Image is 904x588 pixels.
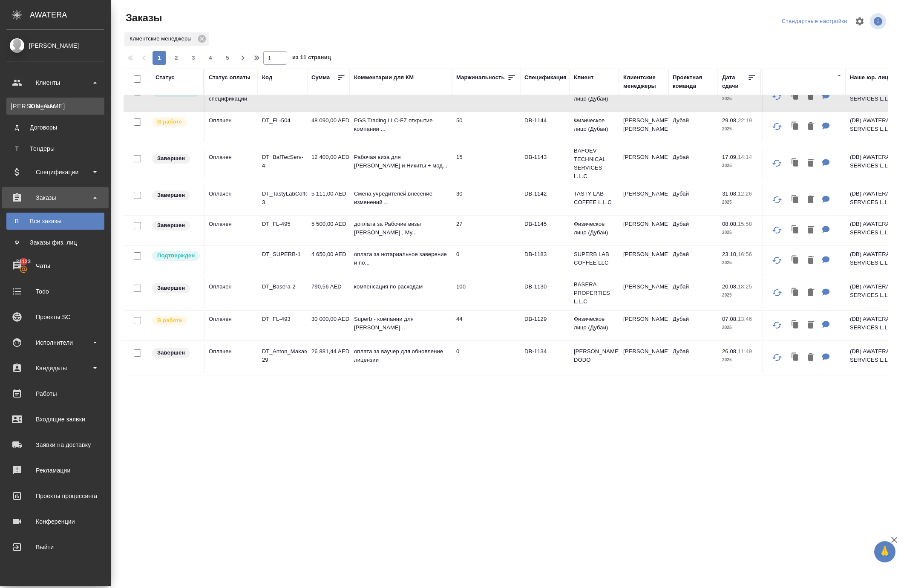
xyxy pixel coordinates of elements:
button: Удалить [803,118,818,135]
td: Оплачен [204,185,258,215]
p: 13:46 [738,316,752,322]
button: Обновить [767,220,787,240]
a: Выйти [2,536,109,558]
td: DB-1144 [520,112,570,142]
p: BAFOEV TECHNICAL SERVICES L.L.C [574,147,615,181]
p: Завершен [157,349,185,357]
div: Конференции [6,515,104,528]
button: Клонировать [787,349,803,366]
p: 14:14 [738,154,752,160]
button: Обновить [767,153,787,173]
p: оплата за нотариальное заверение и по... [354,250,448,267]
span: 3 [187,54,200,62]
div: Клиентские менеджеры [623,73,664,90]
span: из 11 страниц [292,52,331,65]
div: Клиент [574,73,593,82]
div: [PERSON_NAME] [6,41,104,50]
button: Клонировать [787,118,803,135]
p: 2025 [722,356,756,364]
p: 2025 [722,125,756,133]
div: Сумма [311,73,330,82]
div: split button [780,15,849,28]
td: DB-1143 [520,149,570,179]
td: 4 650,00 AED [307,246,350,276]
p: DT_Anton_Makarov_DODO-29 [262,347,303,364]
a: Рекламации [2,460,109,481]
td: Дубай [668,343,718,373]
button: Клонировать [787,222,803,239]
div: Клиенты [6,76,104,89]
p: 16:56 [738,251,752,257]
p: Физическое лицо (Дубаи) [574,315,615,332]
p: SUPERB LAB COFFEE LLC [574,250,615,267]
td: [PERSON_NAME] [619,149,668,179]
button: Для КМ: Рабочая виза для Саида и Никиты + модификация квот [818,155,834,172]
div: Рекламации [6,464,104,477]
td: 15 [452,149,520,179]
td: DB-1183 [520,246,570,276]
td: DB-1134 [520,343,570,373]
td: 30 [452,185,520,215]
td: 0 [452,246,520,276]
td: Оплачен [204,278,258,308]
p: TASTY LAB COFFEE L.L.C [574,190,615,207]
div: Клиенты [11,102,100,110]
p: Завершен [157,284,185,292]
p: Физическое лицо (Дубаи) [574,220,615,237]
div: Заявки на доставку [6,438,104,451]
button: 4 [204,51,217,65]
p: 18:25 [738,283,752,290]
td: Нет спецификации [204,82,258,112]
button: Удалить [803,191,818,209]
button: Удалить [803,349,818,366]
span: 2 [170,54,183,62]
td: [PERSON_NAME], [PERSON_NAME] [619,112,668,142]
p: DT_SUPERB-1 [262,250,303,259]
div: Выставляет КМ при направлении счета или после выполнения всех работ/сдачи заказа клиенту. Окончат... [151,282,199,294]
p: [PERSON_NAME] DODO [574,347,615,364]
a: Todo [2,281,109,302]
td: Дубай [668,82,718,112]
td: 25 [452,82,520,112]
td: DB-1130 [520,278,570,308]
td: Оплачен [204,112,258,142]
p: 20.08, [722,283,738,290]
p: 2025 [722,198,756,207]
button: Обновить [767,190,787,210]
span: Посмотреть информацию [870,13,888,29]
div: Кандидаты [6,362,104,375]
button: Клонировать [787,88,803,105]
p: 2025 [722,161,756,170]
div: Работы [6,387,104,400]
button: Для КМ: Superb - компании для Владислава Миллера - пертенра с США Кофе Шоп [818,317,834,334]
p: Завершен [157,221,185,230]
button: Для КМ: компенсация по расходам [818,284,834,302]
div: Todo [6,285,104,298]
td: Оплачен [204,343,258,373]
div: Код [262,73,272,82]
td: 48 090,00 AED [307,112,350,142]
button: Для КМ: оплата за нотариальное заверение и подписание МОА через нотариуса в EAGLE [818,252,834,269]
div: Чаты [6,259,104,272]
div: Статус [155,73,175,82]
td: Дубай [668,311,718,340]
div: Выставляет КМ после уточнения всех необходимых деталей и получения согласия клиента на запуск. С ... [151,250,199,262]
div: Комментарии для КМ [354,73,414,82]
p: 22:19 [738,117,752,124]
p: 2025 [722,95,756,103]
a: [PERSON_NAME]Клиенты [6,98,104,115]
div: Спецификации [6,166,104,179]
div: Клиентские менеджеры [124,32,209,46]
td: Оплачен [204,216,258,245]
td: Оплачен [204,149,258,179]
div: Маржинальность [456,73,505,82]
td: Дубай [668,185,718,215]
a: Входящие заявки [2,409,109,430]
div: Все заказы [11,217,100,225]
p: 29.08, [722,117,738,124]
p: PGS Trading LLC-FZ открытие компании ... [354,116,448,133]
div: Входящие заявки [6,413,104,426]
p: Подтвержден [157,251,195,260]
button: 🙏 [874,541,895,562]
button: Для КМ: PGS Trading LLC-FZ открытие компании в Meydan "торговля радиодетялами" [818,118,834,135]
